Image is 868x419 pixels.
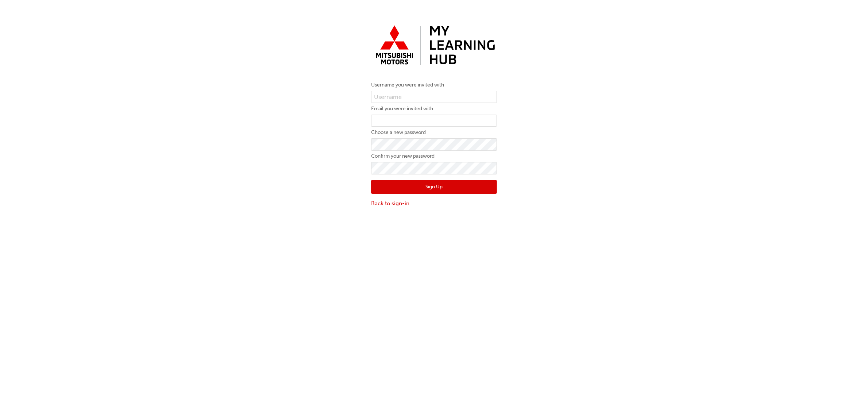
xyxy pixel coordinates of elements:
button: Sign Up [371,180,497,194]
label: Choose a new password [371,128,497,137]
label: Confirm your new password [371,152,497,161]
input: Username [371,91,497,103]
img: mmal [371,22,497,70]
label: Username you were invited with [371,81,497,89]
label: Email you were invited with [371,104,497,113]
a: Back to sign-in [371,199,497,208]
